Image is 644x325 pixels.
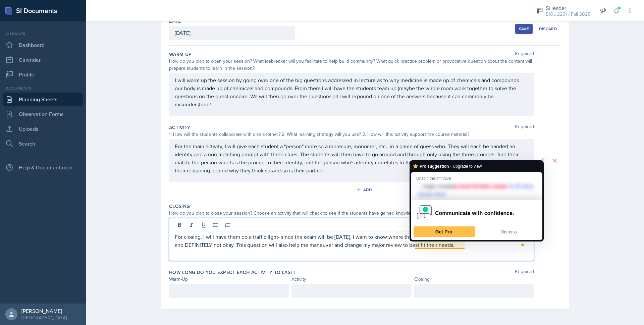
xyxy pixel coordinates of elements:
span: Required [515,51,534,58]
div: Add [358,187,372,193]
label: How long do you expect each activity to last? [169,269,296,276]
p: For closing, I will have them do a traffic light- since the exam will be [DATE], I want to know w... [175,233,528,249]
label: Closing [169,203,190,210]
a: Uploads [3,122,83,136]
div: Closing [414,276,534,283]
p: I will warm up the session by going over one of the big questions addressed in lecture as to why ... [175,76,528,108]
div: To enrich screen reader interactions, please activate Accessibility in Grammarly extension settings [175,233,528,249]
p: For the main activity, I will give each student a "person" more so a molecule, monomer, etc.. in ... [175,142,528,174]
a: Profile [3,68,83,81]
div: Si leader [3,31,83,37]
div: Save [519,26,529,32]
label: Warm-Up [169,51,192,58]
div: Activity [291,276,411,283]
div: Discard [539,26,557,32]
div: [GEOGRAPHIC_DATA] [21,314,67,321]
a: Planning Sheets [3,93,83,106]
span: Required [515,269,534,276]
div: Warm-Up [169,276,289,283]
div: Help & Documentation [3,161,83,174]
span: Required [515,124,534,131]
div: BIOL 2251 / Fall 2025 [546,11,590,18]
button: Add [354,185,376,195]
button: Save [515,24,533,34]
a: Observation Forms [3,107,83,121]
div: Si leader [546,4,590,12]
a: Calendar [3,53,83,66]
a: Dashboard [3,38,83,52]
div: Documents [3,85,83,91]
div: How do you plan to close your session? Choose an activity that will check to see if the students ... [169,210,534,217]
a: Search [3,137,83,150]
button: Discard [535,24,561,34]
label: Activity [169,124,191,131]
div: How do you plan to open your session? What icebreaker will you facilitate to help build community... [169,58,534,72]
div: [PERSON_NAME] [21,308,67,314]
div: 1. How will the students collaborate with one another? 2. What learning strategy will you use? 3.... [169,131,534,138]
